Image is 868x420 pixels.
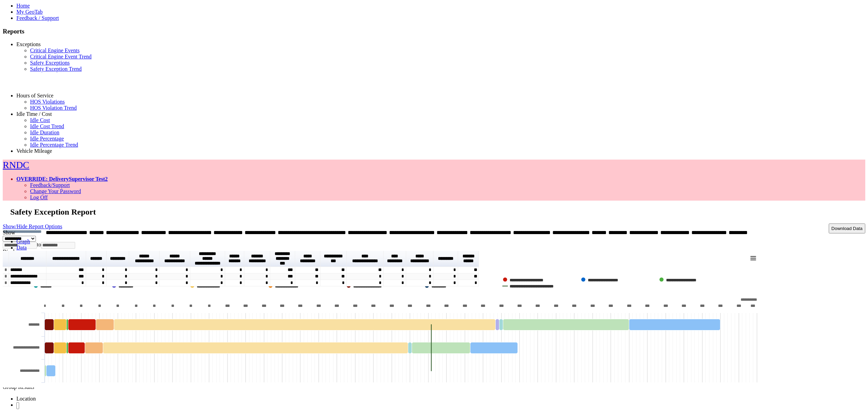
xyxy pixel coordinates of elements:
th: Sort column [160,251,190,267]
th: Sort column [384,251,407,267]
button: Download Data [829,223,865,233]
a: Idle Time / Cost [16,111,52,117]
a: Change Your Password [30,188,81,194]
a: Idle Cost Trend [30,123,64,129]
span: to [37,242,41,247]
a: Idle Duration [30,130,59,135]
th: Sort column [244,251,270,267]
a: Idle Cost [30,117,50,123]
label: Display [3,249,20,255]
a: Show/Hide Report Options [3,222,62,231]
th: Sort column [9,251,46,267]
a: HOS Violation Trend [30,105,77,111]
a: Safety Exceptions [30,60,70,66]
label: Show [3,230,15,235]
th: Sort column [320,251,347,267]
th: Sort column [295,251,320,267]
th: Sort column [129,251,160,267]
a: RNDC [3,160,29,170]
th: Sort column [458,251,479,267]
th: Sort column [347,251,384,267]
a: Exceptions [16,41,41,47]
a: Vehicle Mileage [16,148,52,154]
h3: Reports [3,28,865,35]
th: Sort column [270,251,295,267]
a: Home [16,3,30,9]
th: Sort column [433,251,458,267]
a: Hours of Service [16,93,53,98]
th: Sort column [406,251,433,267]
a: Graph [16,239,30,244]
th: Sort column [86,251,107,267]
h2: Safety Exception Report [10,207,865,217]
a: Idle Percentage Trend [30,142,78,148]
a: OVERRIDE: DeliverySupervisor Test2 [16,176,108,182]
a: My GeoTab [16,9,43,15]
a: HOS Violations [30,99,65,105]
th: Sort column [225,251,244,267]
a: Critical Engine Events [30,48,80,53]
a: Feedback / Support [16,15,59,21]
a: Data [16,245,27,250]
a: Feedback/Support [30,182,70,188]
th: Sort column [46,251,86,267]
a: Safety Exception Trend [30,66,82,72]
a: Critical Engine Event Trend [30,54,92,59]
th: Sort column [107,251,129,267]
a: Idle Percentage [30,136,64,141]
th: Sort column [190,251,225,267]
a: Log Off [30,194,48,200]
